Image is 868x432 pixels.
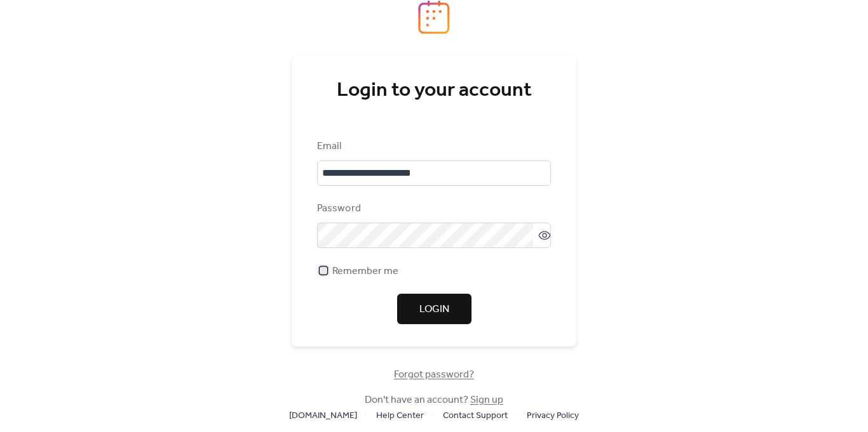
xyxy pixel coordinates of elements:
a: Contact Support [443,407,508,423]
div: Password [317,201,548,216]
a: Sign up [470,390,503,410]
span: Help Center [376,409,424,424]
span: Privacy Policy [527,409,579,424]
a: [DOMAIN_NAME] [289,407,357,423]
div: Login to your account [317,78,551,103]
span: Remember me [332,264,398,279]
span: Contact Support [443,409,508,424]
a: Privacy Policy [527,407,579,423]
span: Login [419,302,449,317]
span: Forgot password? [394,367,474,383]
div: Email [317,139,548,154]
a: Forgot password? [394,371,474,378]
a: Help Center [376,407,424,423]
button: Login [397,294,471,324]
span: [DOMAIN_NAME] [289,409,357,424]
span: Don't have an account? [365,393,503,408]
